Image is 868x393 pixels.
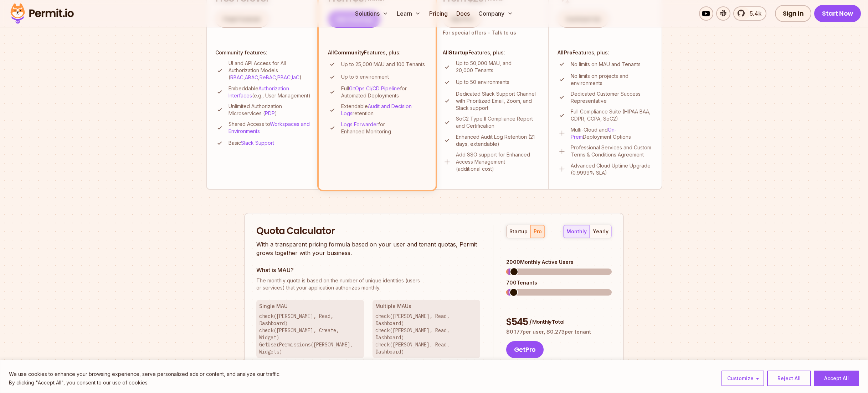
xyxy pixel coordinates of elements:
a: Slack Support [241,140,274,146]
p: Advanced Cloud Uptime Upgrade (0.9999% SLA) [571,162,653,176]
p: Full for Automated Deployments [341,85,426,99]
h3: Single MAU [259,303,361,310]
p: for Enhanced Monitoring [341,121,426,135]
p: Up to 50 environments [456,79,509,86]
a: IaC [292,74,299,80]
p: $ 0.177 per user, $ 0.273 per tenant [506,328,612,335]
button: Company [476,6,516,21]
div: startup [509,228,528,235]
p: Multi-Cloud and Deployment Options [571,126,653,140]
a: Start Now [814,5,861,22]
p: Add SSO support for Enhanced Access Management (additional cost) [456,151,540,172]
button: Solutions [352,6,391,21]
div: $ 545 [506,316,612,329]
a: Talk to us [492,30,516,36]
h3: Multiple MAUs [375,303,477,310]
p: No limits on MAU and Tenants [571,61,641,68]
p: By clicking "Accept All", you consent to our use of cookies. [9,378,281,387]
h3: What is MAU? [256,266,480,274]
p: Enhanced Audit Log Retention (21 days, extendable) [456,133,540,148]
p: UI and API Access for All Authorization Models ( , , , , ) [228,60,312,81]
h4: Community features: [215,49,312,56]
button: GetPro [506,341,544,358]
h4: All Features, plus: [328,49,426,56]
p: Dedicated Slack Support Channel with Prioritized Email, Zoom, and Slack support [456,90,540,112]
h2: Quota Calculator [256,225,480,238]
p: Professional Services and Custom Terms & Conditions Agreement [571,144,653,158]
span: 5.4k [745,9,761,18]
a: Docs [453,6,473,21]
p: Extendable retention [341,103,426,117]
strong: Community [334,49,364,55]
p: Embeddable (e.g., User Management) [228,85,312,99]
p: SoC2 Type II Compliance Report and Certification [456,115,540,129]
p: Basic [228,139,274,147]
button: Learn [394,6,423,21]
p: or services) that your application authorizes monthly. [256,277,480,291]
button: Reject All [767,371,811,386]
a: On-Prem [571,127,617,140]
a: RBAC [230,74,243,80]
div: yearly [593,228,608,235]
p: Up to 50,000 MAU, and 20,000 Tenants [456,60,540,74]
p: No limits on projects and environments [571,73,653,87]
a: GitOps CI/CD Pipeline [349,85,400,91]
a: Logs Forwarder [341,121,378,127]
div: 700 Tenants [506,279,612,286]
a: PBAC [277,74,291,80]
h4: All Features, plus: [443,49,540,56]
a: ReBAC [260,74,276,80]
a: PDP [265,110,275,116]
a: Pricing [426,6,451,21]
a: 5.4k [733,6,766,21]
a: ABAC [245,74,258,80]
button: Accept All [814,371,859,386]
p: With a transparent pricing formula based on your user and tenant quotas, Permit grows together wi... [256,240,480,257]
p: Shared Access to [228,121,312,135]
p: check([PERSON_NAME], Read, Dashboard) check([PERSON_NAME], Read, Dashboard) check([PERSON_NAME], ... [375,313,477,355]
a: Sign In [775,5,812,22]
strong: Pro [564,49,572,55]
p: Full Compliance Suite (HIPAA BAA, GDPR, CCPA, SoC2) [571,108,653,122]
strong: Startup [449,49,468,55]
button: Customize [721,371,764,386]
a: Audit and Decision Logs [341,103,412,116]
span: / Monthly Total [529,318,564,325]
div: 2000 Monthly Active Users [506,259,612,266]
a: Authorization Interfaces [228,85,289,99]
p: Dedicated Customer Success Representative [571,90,653,105]
p: Up to 5 environment [341,73,389,80]
h4: All Features, plus: [558,49,653,56]
p: We use cookies to enhance your browsing experience, serve personalized ads or content, and analyz... [9,370,281,378]
div: For special offers - [443,29,516,36]
p: check([PERSON_NAME], Read, Dashboard) check([PERSON_NAME], Create, Widget) GetUserPermissions([PE... [259,313,361,355]
span: The monthly quota is based on the number of unique identities (users [256,277,480,284]
p: Unlimited Authorization Microservices ( ) [228,103,312,117]
img: Permit logo [7,1,77,26]
p: Up to 25,000 MAU and 100 Tenants [341,61,425,68]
